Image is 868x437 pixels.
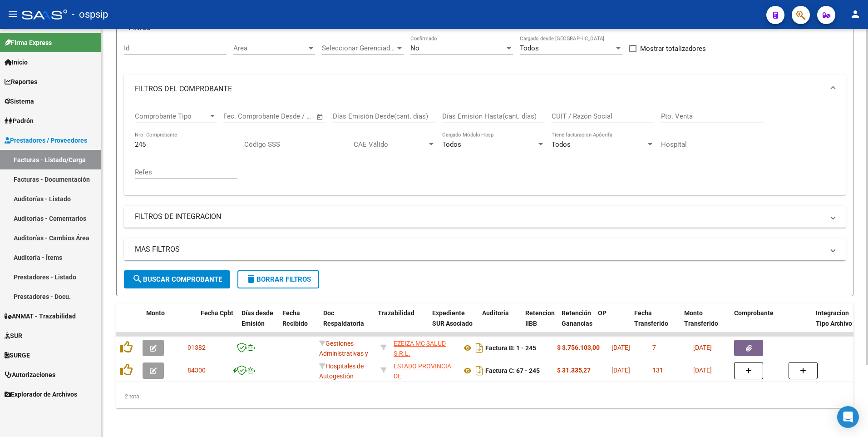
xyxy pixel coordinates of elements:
span: Trazabilidad [378,309,414,317]
button: Open calendar [315,112,325,122]
span: Días desde Emisión [242,309,273,327]
span: Retención Ganancias [562,309,592,327]
span: Todos [552,140,571,149]
strong: Factura B: 1 - 245 [485,344,536,352]
span: [DATE] [693,344,712,351]
strong: $ 31.335,27 [557,367,591,374]
span: Hospitales de Autogestión [319,363,364,380]
span: Todos [442,140,461,149]
mat-expansion-panel-header: FILTROS DE INTEGRACION [124,206,846,228]
datatable-header-cell: Monto [143,303,197,343]
span: 84300 [187,367,206,374]
datatable-header-cell: Doc Respaldatoria [320,303,374,343]
mat-panel-title: FILTROS DE INTEGRACION [135,212,824,222]
div: 30673377544 [394,361,454,380]
span: SUR [5,331,22,341]
span: ESTADO PROVINCIA DE [GEOGRAPHIC_DATA] [394,363,455,391]
span: Integracion Tipo Archivo [816,309,852,327]
span: [DATE] [612,344,630,351]
datatable-header-cell: OP [594,303,631,343]
span: Gestiones Administrativas y Otros [319,340,368,368]
button: Borrar Filtros [237,270,319,288]
datatable-header-cell: Comprobante [730,303,812,343]
span: Inicio [5,57,28,67]
span: 7 [652,344,656,351]
datatable-header-cell: Expediente SUR Asociado [429,303,478,343]
span: ANMAT - Trazabilidad [5,311,76,321]
span: Todos [520,44,539,52]
datatable-header-cell: Fecha Cpbt [197,303,238,343]
strong: Factura C: 67 - 245 [485,367,540,374]
span: Monto [146,309,165,317]
span: Comprobante Tipo [135,112,208,120]
strong: $ 3.756.103,00 [557,344,600,351]
span: Comprobante [734,309,774,317]
mat-icon: menu [7,9,18,20]
datatable-header-cell: Monto Transferido [681,303,730,343]
span: Auditoria [482,309,509,317]
span: CAE Válido [354,140,427,149]
span: Fecha Transferido [634,309,668,327]
span: Reportes [5,77,37,87]
span: 131 [652,367,663,374]
i: Descargar documento [473,341,485,355]
span: [DATE] [693,367,712,374]
div: 2 total [116,385,853,408]
button: Buscar Comprobante [124,270,230,288]
span: Mostrar totalizadores [640,43,706,54]
span: Expediente SUR Asociado [432,309,473,327]
span: No [410,44,419,52]
mat-panel-title: MAS FILTROS [135,244,824,254]
datatable-header-cell: Trazabilidad [374,303,429,343]
datatable-header-cell: Fecha Transferido [631,303,681,343]
span: Borrar Filtros [246,275,311,283]
datatable-header-cell: Días desde Emisión [238,303,279,343]
span: Explorador de Archivos [5,389,77,399]
input: Fecha inicio [223,112,260,120]
div: FILTROS DEL COMPROBANTE [124,104,846,195]
datatable-header-cell: Auditoria [478,303,522,343]
span: Area [233,44,307,52]
div: Open Intercom Messenger [837,406,859,428]
datatable-header-cell: Integracion Tipo Archivo [812,303,862,343]
span: SURGE [5,350,30,360]
span: [DATE] [612,367,630,374]
span: - ospsip [72,5,108,25]
mat-icon: search [132,273,143,284]
datatable-header-cell: Retencion IIBB [522,303,558,343]
mat-icon: person [850,9,861,20]
span: Padrón [5,116,34,126]
span: Fecha Recibido [282,309,308,327]
div: 30718225619 [394,338,454,358]
span: Sistema [5,96,34,106]
datatable-header-cell: Retención Ganancias [558,303,594,343]
span: Autorizaciones [5,370,55,380]
mat-expansion-panel-header: FILTROS DEL COMPROBANTE [124,74,846,104]
span: EZEIZA MC SALUD S.R.L. [394,340,446,358]
span: OP [598,309,607,317]
mat-icon: delete [246,273,256,284]
i: Descargar documento [473,363,485,378]
span: Firma Express [5,38,52,48]
datatable-header-cell: Fecha Recibido [279,303,320,343]
span: Buscar Comprobante [132,275,222,283]
mat-expansion-panel-header: MAS FILTROS [124,238,846,260]
span: Monto Transferido [684,309,718,327]
span: 91382 [187,344,206,351]
span: Doc Respaldatoria [323,309,364,327]
span: Prestadores / Proveedores [5,135,87,145]
span: Seleccionar Gerenciador [322,44,395,52]
span: Retencion IIBB [525,309,555,327]
mat-panel-title: FILTROS DEL COMPROBANTE [135,84,824,94]
span: Fecha Cpbt [201,309,233,317]
input: Fecha fin [268,112,312,120]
